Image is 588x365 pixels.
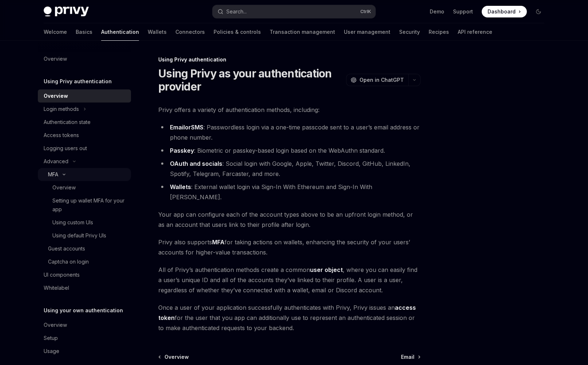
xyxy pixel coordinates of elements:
a: Wallets [148,23,167,41]
li: : Biometric or passkey-based login based on the WebAuthn standard. [158,145,421,156]
div: Logging users out [44,144,87,153]
div: Setting up wallet MFA for your app [52,196,127,214]
div: Using Privy authentication [158,56,421,63]
a: Whitelabel [38,281,131,294]
div: Overview [44,321,67,329]
a: Captcha on login [38,255,131,268]
a: Authentication [101,23,139,41]
li: : Social login with Google, Apple, Twitter, Discord, GitHub, LinkedIn, Spotify, Telegram, Farcast... [158,159,421,179]
h1: Using Privy as your authentication provider [158,67,343,93]
a: Welcome [44,23,67,41]
div: Advanced [44,157,68,166]
div: Usage [44,347,59,356]
span: Ctrl K [360,9,371,15]
a: Email [170,124,185,131]
a: Recipes [429,23,449,41]
a: Overview [38,89,131,103]
span: Your app can configure each of the account types above to be an upfront login method, or as an ac... [158,209,421,230]
button: Open in ChatGPT [346,74,408,86]
div: Authentication state [44,118,91,127]
a: Transaction management [270,23,335,41]
div: Guest accounts [48,244,85,253]
h5: Using your own authentication [44,306,123,315]
a: Passkey [170,147,194,155]
div: Login methods [44,105,79,113]
div: Setup [44,334,58,342]
div: Access tokens [44,131,79,140]
h5: Using Privy authentication [44,77,112,86]
a: Access tokens [38,129,131,142]
img: dark logo [44,7,89,17]
div: Whitelabel [44,284,69,292]
a: Setting up wallet MFA for your app [38,194,131,216]
a: UI components [38,268,131,281]
span: All of Privy’s authentication methods create a common , where you can easily find a user’s unique... [158,265,421,295]
a: Overview [38,181,131,194]
div: UI components [44,270,80,279]
div: Using custom UIs [52,218,93,227]
a: Overview [38,318,131,332]
div: Captcha on login [48,257,89,266]
div: Overview [44,92,68,100]
a: Usage [38,345,131,358]
li: : External wallet login via Sign-In With Ethereum and Sign-In With [PERSON_NAME]. [158,182,421,202]
a: Authentication state [38,116,131,129]
a: Support [453,8,473,15]
span: Privy also supports for taking actions on wallets, enhancing the security of your users’ accounts... [158,237,421,257]
a: Wallets [170,183,191,191]
a: Basics [76,23,92,41]
div: Overview [44,55,67,63]
li: : Passwordless login via a one-time passcode sent to a user’s email address or phone number. [158,122,421,143]
a: Dashboard [482,6,527,17]
strong: or [170,124,203,131]
span: Dashboard [488,8,516,15]
a: Logging users out [38,142,131,155]
a: MFA [212,238,225,246]
a: Using custom UIs [38,216,131,229]
a: user object [310,266,343,274]
a: Setup [38,332,131,345]
div: Using default Privy UIs [52,231,106,240]
button: Toggle dark mode [533,6,544,17]
a: Demo [430,8,444,15]
a: OAuth and socials [170,160,222,168]
a: API reference [458,23,492,41]
a: Security [399,23,420,41]
div: Overview [52,183,76,192]
a: Connectors [175,23,205,41]
a: User management [344,23,390,41]
div: MFA [48,170,58,179]
span: Open in ChatGPT [359,76,404,84]
div: Search... [226,7,247,16]
a: Guest accounts [38,242,131,255]
a: Policies & controls [214,23,261,41]
span: Privy offers a variety of authentication methods, including: [158,105,421,115]
a: Using default Privy UIs [38,229,131,242]
button: Search...CtrlK [212,5,376,18]
span: Once a user of your application successfully authenticates with Privy, Privy issues an for the us... [158,302,421,333]
a: SMS [191,124,203,131]
a: Overview [38,52,131,65]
